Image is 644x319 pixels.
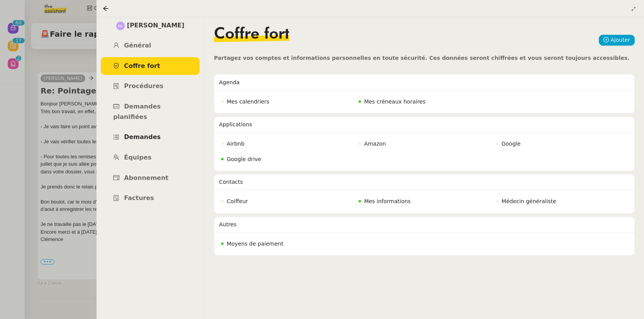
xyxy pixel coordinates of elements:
span: Google [502,141,520,147]
span: Coiffeur [227,198,248,204]
a: Coffre fort [101,57,200,75]
span: Partagez vos comptes et informations personnelles en toute sécurité. Ces données seront chiffrées... [214,55,629,61]
span: Google drive [227,156,261,162]
span: [PERSON_NAME] [127,20,185,31]
span: Coffre fort [124,62,160,70]
button: Ajouter [599,35,635,46]
span: Factures [124,194,154,202]
span: Mes calendriers [227,98,269,105]
span: Applications [219,121,252,127]
span: Procédures [124,82,163,90]
span: Moyens de paiement [227,241,283,247]
span: Médecin généraliste [502,198,556,204]
img: svg [116,22,125,30]
span: Coffre fort [214,27,289,42]
span: Amazon [364,141,386,147]
a: Équipes [101,149,200,167]
span: Équipes [124,154,151,161]
span: Mes créneaux horaires [364,98,425,105]
span: Airbnb [227,141,244,147]
span: Demandes planifiées [113,103,161,120]
span: Agenda [219,79,239,85]
span: Demandes [124,133,161,141]
span: Général [124,42,151,49]
a: Demandes planifiées [101,98,200,126]
span: Abonnement [124,174,168,182]
a: Général [101,37,200,55]
a: Demandes [101,128,200,146]
span: Autres [219,221,236,227]
span: Mes informations [364,198,411,204]
span: Ajouter [610,36,630,44]
a: Procédures [101,77,200,95]
span: Contacts [219,179,243,185]
a: Abonnement [101,169,200,187]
